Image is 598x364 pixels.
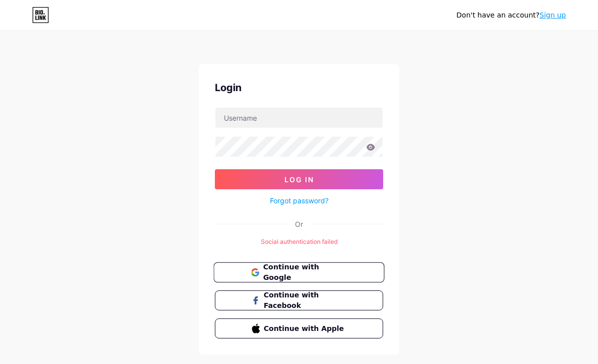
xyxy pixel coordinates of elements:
span: Continue with Facebook [264,290,347,311]
button: Continue with Apple [215,318,383,338]
a: Forgot password? [270,195,329,206]
button: Continue with Google [213,262,384,283]
span: Continue with Google [263,262,347,283]
span: Continue with Apple [264,323,347,334]
a: Continue with Google [215,262,383,282]
span: Log In [284,175,314,184]
button: Continue with Facebook [215,290,383,310]
button: Log In [215,169,383,189]
input: Username [215,108,383,128]
div: Social authentication failed [215,237,383,246]
div: Or [295,219,303,229]
div: Login [215,80,383,95]
a: Sign up [539,11,566,19]
div: Don't have an account? [456,10,566,21]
